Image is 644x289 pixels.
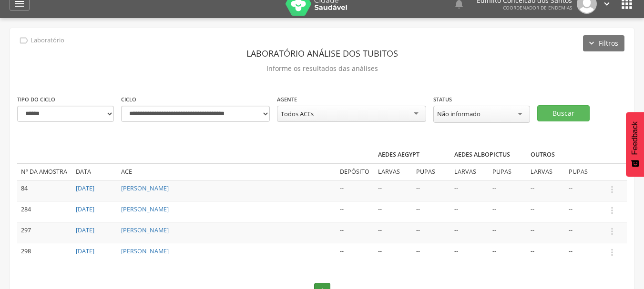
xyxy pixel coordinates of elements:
td: Data [72,163,117,180]
a: [PERSON_NAME] [121,184,169,192]
td: -- [450,201,489,222]
span: Coordenador de Endemias [503,4,572,11]
a: [DATE] [76,226,94,234]
td: -- [489,222,527,243]
th: Aedes albopictus [450,147,527,163]
td: -- [412,222,450,243]
a: [DATE] [76,205,94,213]
td: ACE [117,163,336,180]
td: -- [336,201,374,222]
td: -- [527,222,565,243]
i:  [607,205,617,216]
td: -- [489,180,527,201]
td: -- [527,243,565,263]
td: -- [565,222,603,243]
th: Outros [527,147,603,163]
td: -- [374,180,412,201]
i:  [19,35,29,46]
td: -- [412,180,450,201]
div: Todos ACEs [281,110,314,118]
i:  [607,247,617,258]
button: Feedback - Mostrar pesquisa [626,112,644,177]
td: Pupas [489,163,527,180]
div: Não informado [437,110,480,118]
i:  [607,226,617,237]
a: [PERSON_NAME] [121,247,169,255]
td: Pupas [565,163,603,180]
td: -- [489,243,527,263]
td: 297 [17,222,72,243]
a: [DATE] [76,247,94,255]
i:  [607,184,617,195]
td: -- [450,222,489,243]
td: 84 [17,180,72,201]
p: Laboratório [31,37,64,44]
td: -- [489,201,527,222]
button: Buscar [537,105,590,121]
header: Laboratório análise dos tubitos [17,45,627,62]
td: -- [527,201,565,222]
td: -- [374,222,412,243]
td: -- [565,243,603,263]
td: -- [565,180,603,201]
td: -- [412,201,450,222]
td: -- [412,243,450,263]
td: -- [527,180,565,201]
td: 284 [17,201,72,222]
td: -- [565,201,603,222]
th: Aedes aegypt [374,147,450,163]
td: -- [450,180,489,201]
td: -- [374,201,412,222]
label: Status [433,96,452,103]
td: Pupas [412,163,450,180]
p: Informe os resultados das análises [17,62,627,75]
a: [PERSON_NAME] [121,205,169,213]
td: -- [336,243,374,263]
td: -- [336,180,374,201]
label: Agente [277,96,297,103]
td: 298 [17,243,72,263]
td: Depósito [336,163,374,180]
td: Larvas [450,163,489,180]
label: Tipo do ciclo [17,96,55,103]
a: [DATE] [76,184,94,192]
td: Larvas [527,163,565,180]
td: Larvas [374,163,412,180]
label: Ciclo [121,96,136,103]
span: Feedback [631,121,639,155]
button: Filtros [583,35,624,51]
td: -- [450,243,489,263]
td: -- [336,222,374,243]
a: [PERSON_NAME] [121,226,169,234]
td: Nº da amostra [17,163,72,180]
td: -- [374,243,412,263]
